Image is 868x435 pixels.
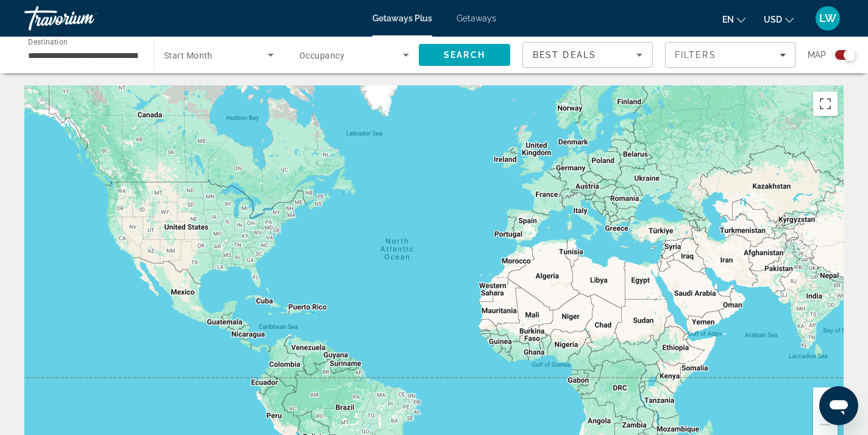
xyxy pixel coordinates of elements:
[533,50,596,60] span: Best Deals
[812,5,844,31] button: User Menu
[808,46,826,63] span: Map
[764,10,794,28] button: Change currency
[764,15,782,24] span: USD
[813,92,838,116] button: Toggle fullscreen view
[457,13,496,23] a: Getaways
[675,50,716,60] span: Filters
[28,37,68,46] span: Destination
[419,44,510,66] button: Search
[164,51,213,60] span: Start Month
[722,15,734,24] span: en
[722,10,745,28] button: Change language
[819,386,858,425] iframe: Button to launch messaging window
[299,51,344,60] span: Occupancy
[28,48,138,63] input: Select destination
[533,48,642,62] mat-select: Sort by
[444,50,485,60] span: Search
[372,13,432,23] a: Getaways Plus
[813,387,838,412] button: Zoom in
[24,2,146,34] a: Travorium
[665,42,795,68] button: Filters
[819,12,836,24] span: LW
